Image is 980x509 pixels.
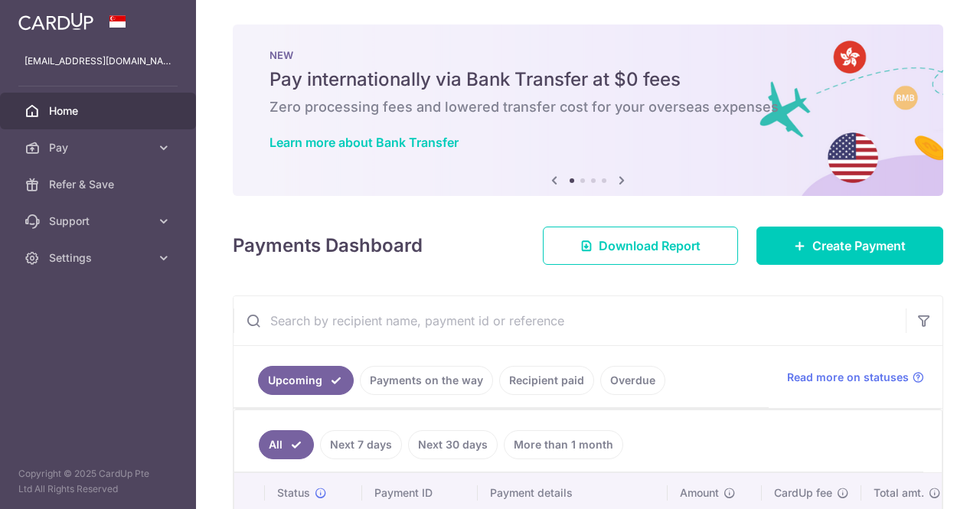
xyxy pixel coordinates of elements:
a: Learn more about Bank Transfer [269,135,459,150]
span: Amount [680,485,719,501]
span: Refer & Save [49,177,150,192]
a: Payments on the way [360,366,493,395]
span: Create Payment [812,237,906,255]
span: Home [49,103,150,119]
a: Overdue [600,366,665,395]
a: Download Report [543,227,738,265]
h4: Payments Dashboard [233,232,423,259]
a: Read more on statuses [787,370,924,385]
h6: Zero processing fees and lowered transfer cost for your overseas expenses [269,98,906,116]
span: Pay [49,140,150,155]
a: Next 30 days [408,430,498,459]
a: Recipient paid [499,366,594,395]
span: Read more on statuses [787,370,909,385]
a: Next 7 days [320,430,402,459]
h5: Pay internationally via Bank Transfer at $0 fees [269,67,906,92]
p: [EMAIL_ADDRESS][DOMAIN_NAME] [24,54,171,69]
span: Download Report [599,237,701,255]
span: CardUp fee [774,485,832,501]
span: Total amt. [874,485,924,501]
a: Create Payment [756,227,943,265]
a: Upcoming [258,366,354,395]
span: Support [49,214,150,229]
span: Settings [49,250,150,266]
p: NEW [269,49,906,61]
input: Search by recipient name, payment id or reference [234,296,906,345]
img: CardUp [18,12,93,31]
span: Status [277,485,310,501]
img: Bank transfer banner [233,24,943,196]
a: More than 1 month [504,430,623,459]
a: All [259,430,314,459]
